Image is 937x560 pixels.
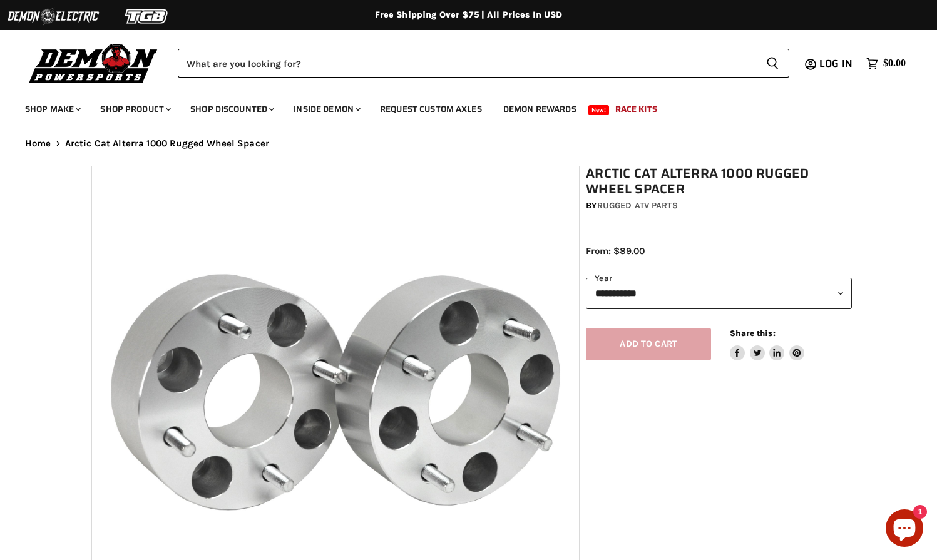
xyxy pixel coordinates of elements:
[494,96,586,122] a: Demon Rewards
[16,91,903,122] ul: Main menu
[91,96,178,122] a: Shop Product
[284,96,368,122] a: Inside Demon
[730,328,775,338] span: Share this:
[586,166,852,197] h1: Arctic Cat Alterra 1000 Rugged Wheel Spacer
[371,96,491,122] a: Request Custom Axles
[586,199,852,213] div: by
[883,58,906,69] span: $0.00
[756,49,789,78] button: Search
[586,245,645,257] span: From: $89.00
[730,328,804,361] aside: Share this:
[25,41,162,85] img: Demon Powersports
[814,58,860,69] a: Log in
[586,278,852,308] select: year
[65,138,269,149] span: Arctic Cat Alterra 1000 Rugged Wheel Spacer
[181,96,282,122] a: Shop Discounted
[597,200,678,211] a: Rugged ATV Parts
[25,138,51,149] a: Home
[100,4,194,28] img: TGB Logo 2
[588,105,610,115] span: New!
[178,49,756,78] input: Search
[16,96,88,122] a: Shop Make
[819,56,853,71] span: Log in
[178,49,789,78] form: Product
[860,54,912,73] a: $0.00
[882,509,927,550] inbox-online-store-chat: Shopify online store chat
[6,4,100,28] img: Demon Electric Logo 2
[606,96,667,122] a: Race Kits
